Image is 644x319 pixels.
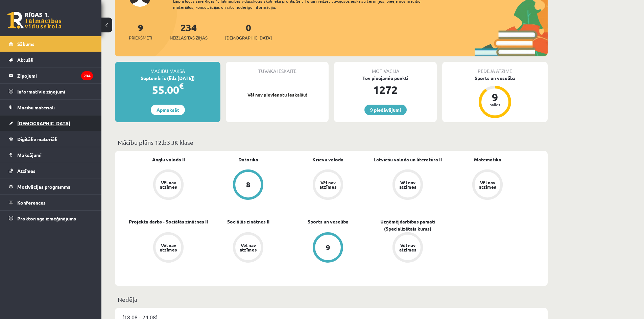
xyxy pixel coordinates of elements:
[227,218,269,225] a: Sociālās zinātnes II
[17,57,33,63] span: Aktuāli
[225,34,272,41] span: [DEMOGRAPHIC_DATA]
[151,105,185,115] a: Apmaksāt
[9,36,93,52] a: Sākums
[208,232,288,264] a: Vēl nav atzīmes
[485,92,505,103] div: 9
[229,91,325,98] p: Vēl nav pievienotu ieskaišu!
[159,243,178,252] div: Vēl nav atzīmes
[368,218,448,232] a: Uzņēmējdarbības pamati (Specializētais kurss)
[128,169,208,201] a: Vēl nav atzīmes
[9,68,93,83] a: Ziņojumi234
[7,12,62,29] a: Rīgas 1. Tālmācības vidusskola
[226,62,329,75] div: Tuvākā ieskaite
[17,84,93,99] legend: Informatīvie ziņojumi
[9,163,93,179] a: Atzīmes
[129,34,152,41] span: Priekšmeti
[485,103,505,107] div: balles
[17,200,46,206] span: Konferences
[238,156,258,163] a: Datorika
[159,180,178,189] div: Vēl nav atzīmes
[17,168,35,174] span: Atzīmes
[239,243,258,252] div: Vēl nav atzīmes
[118,295,545,304] p: Nedēļa
[398,243,417,252] div: Vēl nav atzīmes
[442,75,548,119] a: Sports un veselība 9 balles
[115,82,220,98] div: 55.00
[312,156,343,163] a: Krievu valoda
[9,100,93,115] a: Mācību materiāli
[17,41,34,47] span: Sākums
[115,75,220,82] div: Septembris (līdz [DATE])
[9,84,93,99] a: Informatīvie ziņojumi
[81,71,93,80] i: 234
[448,169,527,201] a: Vēl nav atzīmes
[9,195,93,210] a: Konferences
[9,147,93,163] a: Maksājumi
[334,82,437,98] div: 1272
[208,169,288,201] a: 8
[17,136,57,142] span: Digitālie materiāli
[398,180,417,189] div: Vēl nav atzīmes
[170,34,208,41] span: Neizlasītās ziņas
[9,52,93,68] a: Aktuāli
[288,232,368,264] a: 9
[170,21,208,41] a: 234Neizlasītās ziņas
[9,211,93,226] a: Proktoringa izmēģinājums
[179,81,184,91] span: €
[17,215,76,221] span: Proktoringa izmēģinājums
[129,21,152,41] a: 9Priekšmeti
[17,120,70,126] span: [DEMOGRAPHIC_DATA]
[442,75,548,82] div: Sports un veselība
[478,180,497,189] div: Vēl nav atzīmes
[288,169,368,201] a: Vēl nav atzīmes
[118,138,545,147] p: Mācību plāns 12.b3 JK klase
[17,147,93,163] legend: Maksājumi
[246,181,251,188] div: 8
[334,62,437,75] div: Motivācija
[115,62,220,75] div: Mācību maksa
[474,156,501,163] a: Matemātika
[129,218,208,225] a: Projekta darbs - Sociālās zinātnes II
[9,179,93,194] a: Motivācijas programma
[364,105,407,115] a: 9 piedāvājumi
[368,232,448,264] a: Vēl nav atzīmes
[318,180,337,189] div: Vēl nav atzīmes
[17,184,71,190] span: Motivācijas programma
[17,68,93,83] legend: Ziņojumi
[225,21,272,41] a: 0[DEMOGRAPHIC_DATA]
[128,232,208,264] a: Vēl nav atzīmes
[374,156,442,163] a: Latviešu valoda un literatūra II
[9,115,93,131] a: [DEMOGRAPHIC_DATA]
[152,156,185,163] a: Angļu valoda II
[17,104,55,110] span: Mācību materiāli
[308,218,349,225] a: Sports un veselība
[334,75,437,82] div: Tev pieejamie punkti
[368,169,448,201] a: Vēl nav atzīmes
[9,131,93,147] a: Digitālie materiāli
[326,244,330,251] div: 9
[442,62,548,75] div: Pēdējā atzīme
